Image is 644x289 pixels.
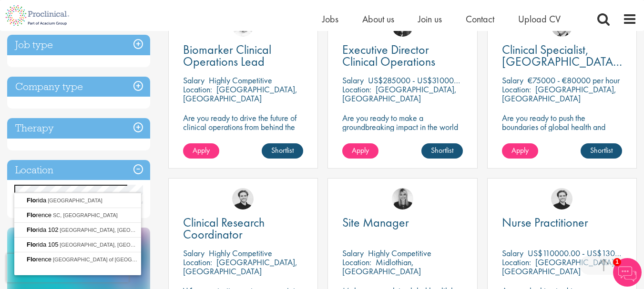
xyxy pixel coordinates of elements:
[53,257,227,262] span: [GEOGRAPHIC_DATA] of [GEOGRAPHIC_DATA], [GEOGRAPHIC_DATA]
[502,257,531,268] span: Location:
[342,248,364,259] span: Salary
[342,84,371,95] span: Location:
[27,241,60,248] span: rida 105
[27,256,36,263] span: Flo
[342,217,462,229] a: Site Manager
[502,113,622,168] p: Are you ready to push the boundaries of global health and make a lasting impact? This role at a h...
[342,41,435,70] span: Executive Director Clinical Operations
[466,13,494,25] a: Contact
[27,226,60,233] span: rida 102
[551,188,572,209] img: Nico Kohlwes
[528,75,620,86] p: €75000 - €80000 per hour
[183,113,303,159] p: Are you ready to drive the future of clinical operations from behind the scenes? Looking to be in...
[511,145,529,155] span: Apply
[362,13,394,25] a: About us
[27,197,36,204] span: Flo
[27,197,48,204] span: rida
[502,41,622,81] span: Clinical Specialist, [GEOGRAPHIC_DATA] - Cardiac
[262,143,303,159] a: Shortlist
[27,241,36,248] span: Flo
[7,35,150,55] h3: Job type
[613,258,642,287] img: Chatbot
[27,256,53,263] span: rence
[7,118,150,139] h3: Therapy
[7,77,150,97] h3: Company type
[183,41,271,70] span: Biomarker Clinical Operations Lead
[392,188,413,209] img: Janelle Jones
[342,75,364,86] span: Salary
[183,143,219,159] a: Apply
[342,257,371,268] span: Location:
[209,248,272,259] p: Highly Competitive
[193,145,210,155] span: Apply
[342,257,421,277] p: Midlothian, [GEOGRAPHIC_DATA]
[418,13,442,25] a: Join us
[502,44,622,68] a: Clinical Specialist, [GEOGRAPHIC_DATA] - Cardiac
[502,248,523,259] span: Salary
[502,75,523,86] span: Salary
[7,160,150,180] h3: Location
[183,214,265,242] span: Clinical Research Coordinator
[421,143,463,159] a: Shortlist
[48,198,102,203] span: [GEOGRAPHIC_DATA]
[581,143,622,159] a: Shortlist
[183,75,204,86] span: Salary
[183,217,303,240] a: Clinical Research Coordinator
[60,242,229,248] span: [GEOGRAPHIC_DATA], [GEOGRAPHIC_DATA], [GEOGRAPHIC_DATA]
[342,143,378,159] a: Apply
[342,214,409,230] span: Site Manager
[27,211,53,219] span: rence
[322,13,338,25] a: Jobs
[368,248,431,259] p: Highly Competitive
[342,44,462,68] a: Executive Director Clinical Operations
[27,226,36,233] span: Flo
[502,84,531,95] span: Location:
[183,257,212,268] span: Location:
[183,257,297,277] p: [GEOGRAPHIC_DATA], [GEOGRAPHIC_DATA]
[183,84,212,95] span: Location:
[60,227,229,233] span: [GEOGRAPHIC_DATA], [GEOGRAPHIC_DATA], [GEOGRAPHIC_DATA]
[7,254,129,282] iframe: reCAPTCHA
[502,217,622,229] a: Nurse Practitioner
[502,84,616,104] p: [GEOGRAPHIC_DATA], [GEOGRAPHIC_DATA]
[502,214,588,230] span: Nurse Practitioner
[352,145,369,155] span: Apply
[183,84,297,104] p: [GEOGRAPHIC_DATA], [GEOGRAPHIC_DATA]
[209,75,272,86] p: Highly Competitive
[518,13,561,25] a: Upload CV
[342,113,462,159] p: Are you ready to make a groundbreaking impact in the world of biotechnology? Join a growing compa...
[502,257,616,277] p: [GEOGRAPHIC_DATA], [GEOGRAPHIC_DATA]
[613,258,621,266] span: 1
[342,84,457,104] p: [GEOGRAPHIC_DATA], [GEOGRAPHIC_DATA]
[183,248,204,259] span: Salary
[368,75,495,86] p: US$285000 - US$310000 per annum
[53,212,118,218] span: SC, [GEOGRAPHIC_DATA]
[232,188,254,209] img: Nico Kohlwes
[183,44,303,68] a: Biomarker Clinical Operations Lead
[27,211,36,219] span: Flo
[502,143,538,159] a: Apply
